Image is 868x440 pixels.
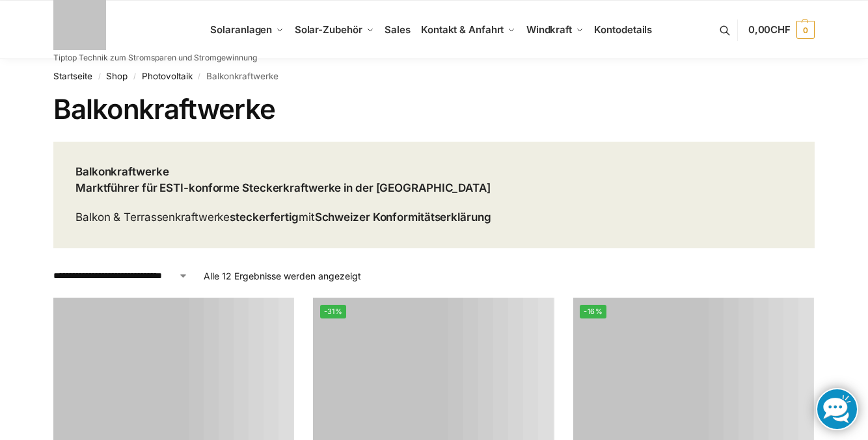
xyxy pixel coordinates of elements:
[193,71,206,82] span: /
[128,71,141,82] span: /
[421,23,504,36] span: Kontakt & Anfahrt
[75,209,491,226] p: Balkon & Terrassenkraftwerke mit
[204,269,361,283] p: Alle 12 Ergebnisse werden angezeigt
[385,23,411,36] span: Sales
[92,71,106,82] span: /
[748,23,791,36] span: 0,00
[142,71,193,81] a: Photovoltaik
[295,23,362,36] span: Solar-Zubehör
[290,1,379,59] a: Solar-Zubehör
[230,211,299,224] strong: steckerfertig
[589,1,657,59] a: Kontodetails
[53,71,92,81] a: Startseite
[770,23,791,36] span: CHF
[315,211,491,224] strong: Schweizer Konformitätserklärung
[521,1,590,59] a: Windkraft
[379,1,416,59] a: Sales
[53,269,188,283] select: Shop-Reihenfolge
[53,59,815,93] nav: Breadcrumb
[75,181,491,194] strong: Marktführer für ESTI-konforme Steckerkraftwerke in der [GEOGRAPHIC_DATA]
[106,71,128,81] a: Shop
[594,23,652,36] span: Kontodetails
[416,1,521,59] a: Kontakt & Anfahrt
[75,165,169,178] strong: Balkonkraftwerke
[526,23,572,36] span: Windkraft
[796,21,815,39] span: 0
[748,10,815,49] a: 0,00CHF 0
[53,54,257,62] p: Tiptop Technik zum Stromsparen und Stromgewinnung
[53,93,815,125] h1: Balkonkraftwerke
